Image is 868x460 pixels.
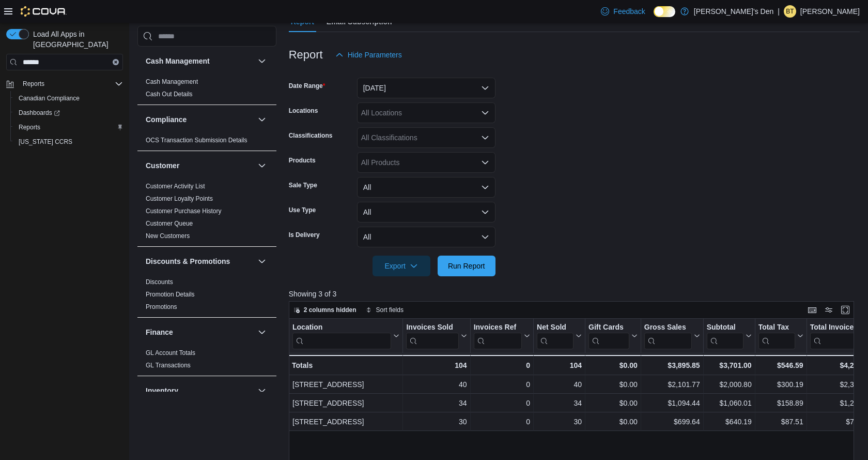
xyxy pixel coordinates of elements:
[473,323,530,349] button: Invoices Ref
[23,80,44,88] span: Reports
[10,120,127,135] button: Reports
[357,78,495,98] button: [DATE]
[256,55,268,67] button: Cash Management
[14,136,76,148] a: [US_STATE] CCRS
[588,323,638,349] button: Gift Cards
[146,256,254,266] button: Discounts & Promotions
[10,135,127,149] button: [US_STATE] CCRS
[146,136,247,144] span: OCS Transaction Submission Details
[758,397,803,410] div: $158.89
[19,78,49,90] button: Reports
[19,78,123,90] span: Reports
[137,180,276,246] div: Customer
[10,91,127,106] button: Canadian Compliance
[613,6,645,17] span: Feedback
[292,379,399,391] div: [STREET_ADDRESS]
[588,359,638,372] div: $0.00
[146,385,254,396] button: Inventory
[292,323,399,349] button: Location
[473,323,521,349] div: Invoices Ref
[146,183,205,190] a: Customer Activity List
[113,59,119,65] button: Clear input
[146,290,195,299] span: Promotion Details
[10,106,127,120] a: Dashboards
[289,49,323,61] h3: Report
[473,416,530,428] div: 0
[146,182,205,190] span: Customer Activity List
[289,82,326,90] label: Date Range
[406,323,458,333] div: Invoices Sold
[588,323,629,349] div: Gift Card Sales
[473,359,530,372] div: 0
[289,107,318,115] label: Locations
[19,109,60,117] span: Dashboards
[758,379,803,391] div: $300.19
[304,306,357,314] span: 2 columns hidden
[29,29,123,50] span: Load All Apps in [GEOGRAPHIC_DATA]
[537,323,574,333] div: Net Sold
[758,323,795,333] div: Total Tax
[537,323,574,349] div: Net Sold
[137,76,276,105] div: Cash Management
[2,77,127,91] button: Reports
[146,195,213,202] a: Customer Loyalty Points
[146,195,213,203] span: Customer Loyalty Points
[379,256,424,276] span: Export
[597,1,649,22] a: Feedback
[6,72,123,176] nav: Complex example
[292,397,399,410] div: [STREET_ADDRESS]
[146,114,187,125] h3: Compliance
[473,323,521,333] div: Invoices Ref
[406,323,467,349] button: Invoices Sold
[146,256,230,266] h3: Discounts & Promotions
[357,227,495,247] button: All
[706,323,743,333] div: Subtotal
[537,416,582,428] div: 30
[537,323,582,349] button: Net Sold
[706,359,751,372] div: $3,701.00
[146,327,254,337] button: Finance
[800,5,860,18] p: [PERSON_NAME]
[357,177,495,198] button: All
[331,44,406,65] button: Hide Parameters
[473,379,530,391] div: 0
[706,379,751,391] div: $2,000.80
[292,416,399,428] div: [STREET_ADDRESS]
[644,359,700,372] div: $3,895.85
[146,303,177,310] a: Promotions
[289,289,860,299] p: Showing 3 of 3
[644,416,700,428] div: $699.64
[481,109,489,117] button: Open list of options
[839,304,851,316] button: Enter fullscreen
[406,416,467,428] div: 30
[19,94,80,102] span: Canadian Compliance
[706,416,751,428] div: $640.19
[146,219,193,228] span: Customer Queue
[706,397,751,410] div: $1,060.01
[758,416,803,428] div: $87.51
[146,91,193,98] a: Cash Out Details
[376,306,404,314] span: Sort fields
[146,207,222,215] a: Customer Purchase History
[289,181,317,189] label: Sale Type
[481,133,489,142] button: Open list of options
[146,327,173,337] h3: Finance
[14,121,44,133] a: Reports
[146,385,178,396] h3: Inventory
[373,256,430,276] button: Export
[406,323,458,349] div: Invoices Sold
[706,323,751,349] button: Subtotal
[758,323,803,349] button: Total Tax
[588,323,629,333] div: Gift Cards
[146,56,254,66] button: Cash Management
[137,347,276,376] div: Finance
[588,416,638,428] div: $0.00
[256,159,268,172] button: Customer
[758,359,803,372] div: $546.59
[357,202,495,222] button: All
[289,156,316,165] label: Products
[448,261,485,271] span: Run Report
[21,6,67,17] img: Cova
[256,384,268,397] button: Inventory
[146,362,191,369] a: GL Transactions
